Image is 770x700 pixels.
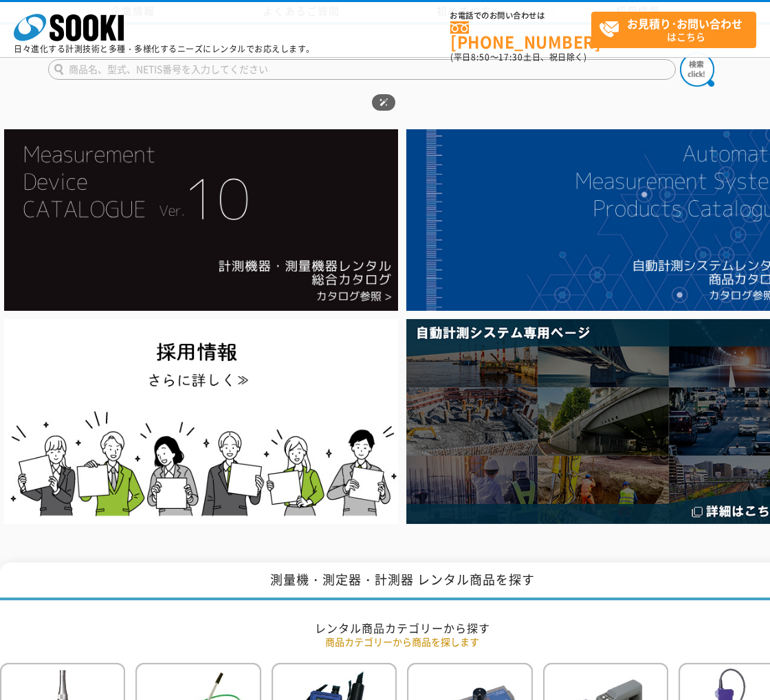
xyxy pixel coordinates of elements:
[627,15,742,32] strong: お見積り･お問い合わせ
[4,129,398,311] img: Catalog Ver10
[4,319,398,524] img: SOOKI recruit
[680,52,714,87] img: btn_search.png
[48,59,676,80] input: 商品名、型式、NETIS番号を入力してください
[450,51,586,63] span: (平日 ～ 土日、祝日除く)
[599,12,756,47] span: はこちら
[14,45,315,53] p: 日々進化する計測技術と多種・多様化するニーズにレンタルでお応えします。
[591,12,756,48] a: お見積り･お問い合わせはこちら
[450,21,591,50] a: [PHONE_NUMBER]
[450,12,591,20] span: お電話でのお問い合わせは
[498,51,523,63] span: 17:30
[471,51,490,63] span: 8:50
